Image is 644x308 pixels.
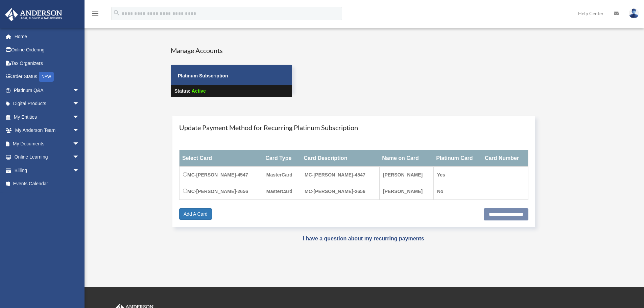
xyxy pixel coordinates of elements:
h4: Manage Accounts [171,46,292,55]
a: My Entitiesarrow_drop_down [5,110,90,124]
a: Home [5,30,90,43]
a: Online Learningarrow_drop_down [5,150,90,164]
div: NEW [39,72,54,82]
th: Name on Card [379,150,433,166]
span: arrow_drop_down [73,97,86,111]
a: Platinum Q&Aarrow_drop_down [5,84,90,97]
th: Card Type [263,150,301,166]
th: Select Card [180,150,263,166]
i: menu [91,9,99,18]
a: menu [91,12,99,18]
td: Yes [433,166,482,183]
span: Active [192,88,206,94]
span: arrow_drop_down [73,110,86,124]
td: MC-[PERSON_NAME]-4547 [180,166,263,183]
a: Add A Card [179,208,212,220]
a: My Documentsarrow_drop_down [5,137,90,150]
img: User Pic [629,8,639,18]
td: MC-[PERSON_NAME]-2656 [301,183,379,200]
span: arrow_drop_down [73,137,86,151]
a: Billingarrow_drop_down [5,164,90,177]
a: Events Calendar [5,177,90,191]
a: My Anderson Teamarrow_drop_down [5,124,90,137]
td: [PERSON_NAME] [379,166,433,183]
strong: Platinum Subscription [178,73,228,78]
a: Order StatusNEW [5,70,90,84]
span: arrow_drop_down [73,150,86,164]
th: Card Description [301,150,379,166]
span: arrow_drop_down [73,84,86,97]
th: Card Number [482,150,528,166]
td: MC-[PERSON_NAME]-2656 [180,183,263,200]
a: Tax Organizers [5,56,90,70]
img: Anderson Advisors Platinum Portal [3,8,64,21]
td: [PERSON_NAME] [379,183,433,200]
h4: Update Payment Method for Recurring Platinum Subscription [179,123,528,132]
td: MasterCard [263,183,301,200]
span: arrow_drop_down [73,124,86,138]
span: arrow_drop_down [73,164,86,177]
a: Digital Productsarrow_drop_down [5,97,90,111]
td: No [433,183,482,200]
a: I have a question about my recurring payments [303,236,424,241]
td: MC-[PERSON_NAME]-4547 [301,166,379,183]
th: Platinum Card [433,150,482,166]
i: search [113,9,120,17]
td: MasterCard [263,166,301,183]
a: Online Ordering [5,43,90,57]
strong: Status: [174,88,190,94]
